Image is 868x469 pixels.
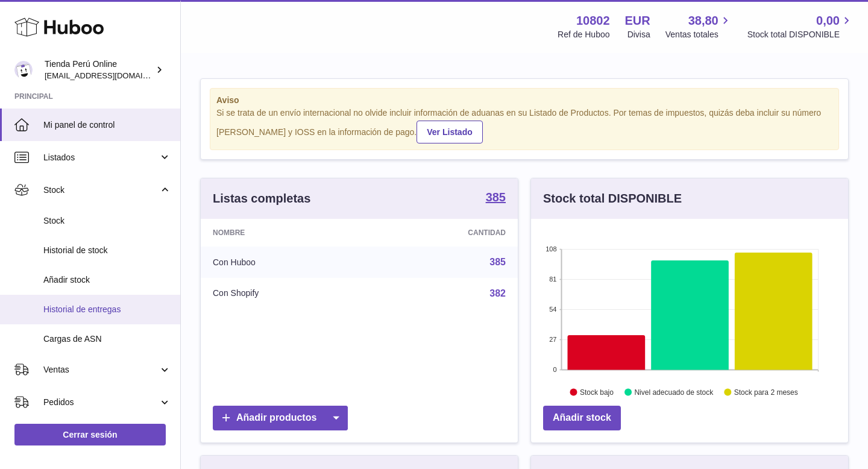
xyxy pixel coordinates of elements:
[43,397,159,408] span: Pedidos
[734,388,798,396] text: Stock para 2 meses
[553,366,556,373] text: 0
[576,13,610,29] strong: 10802
[627,29,650,40] div: Divisa
[489,257,506,267] a: 385
[543,406,621,430] a: Añadir stock
[417,121,482,143] a: Ver Listado
[486,191,506,203] strong: 385
[486,191,506,206] a: 385
[546,245,556,253] text: 108
[14,424,166,445] a: Cerrar sesión
[43,364,159,376] span: Ventas
[747,13,854,40] a: 0,00 Stock total DISPONIBLE
[747,29,854,40] span: Stock total DISPONIBLE
[625,13,650,29] strong: EUR
[43,274,171,286] span: Añadir stock
[14,61,33,79] img: contacto@tiendaperuonline.com
[558,29,609,40] div: Ref de Huboo
[43,333,171,345] span: Cargas de ASN
[213,406,348,430] a: Añadir productos
[43,215,171,227] span: Stock
[43,119,171,131] span: Mi panel de control
[43,245,171,256] span: Historial de stock
[201,278,369,309] td: Con Shopify
[665,13,732,40] a: 38,80 Ventas totales
[216,107,832,143] div: Si se trata de un envío internacional no olvide incluir información de aduanas en su Listado de P...
[213,190,310,207] h3: Listas completas
[688,13,719,29] span: 38,80
[549,275,556,283] text: 81
[201,247,369,278] td: Con Huboo
[580,388,614,396] text: Stock bajo
[43,184,159,196] span: Stock
[45,71,177,80] span: [EMAIL_ADDRESS][DOMAIN_NAME]
[816,13,840,29] span: 0,00
[665,29,732,40] span: Ventas totales
[216,95,832,106] strong: Aviso
[549,336,556,343] text: 27
[201,219,369,247] th: Nombre
[45,58,153,81] div: Tienda Perú Online
[43,152,159,163] span: Listados
[543,190,682,207] h3: Stock total DISPONIBLE
[369,219,518,247] th: Cantidad
[489,288,506,298] a: 382
[549,306,556,313] text: 54
[43,304,171,315] span: Historial de entregas
[634,388,714,396] text: Nivel adecuado de stock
